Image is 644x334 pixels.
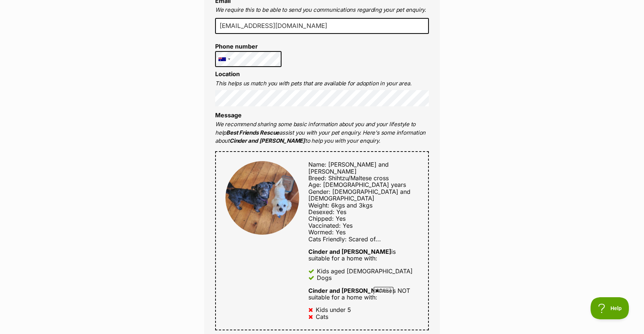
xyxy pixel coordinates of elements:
span: Name: [PERSON_NAME] and [PERSON_NAME] Breed: Shihtzu/Maltese cross Age: [DEMOGRAPHIC_DATA] years ... [308,161,410,242]
img: Cinder and AJ [225,161,299,235]
iframe: Advertisement [143,297,501,330]
label: Location [215,70,240,78]
label: Phone number [215,43,281,50]
p: We recommend sharing some basic information about you and your lifestyle to help assist you with ... [215,120,429,145]
p: This helps us match you with pets that are available for adoption in your area. [215,79,429,88]
label: Message [215,111,242,119]
p: We require this to be able to send you communications regarding your pet enquiry. [215,6,429,14]
div: Kids aged [DEMOGRAPHIC_DATA] [317,268,413,274]
strong: Cinder and [PERSON_NAME] [308,248,391,255]
strong: Cinder and [PERSON_NAME] [308,287,391,294]
div: Dogs [317,274,332,281]
div: is suitable for a home with: [308,248,419,262]
div: is NOT suitable for a home with: [308,287,419,301]
span: Close [374,287,393,294]
strong: Best Friends Rescue [226,129,279,136]
strong: Cinder and [PERSON_NAME] [230,137,305,144]
iframe: Help Scout Beacon - Open [591,297,629,319]
div: Australia: +61 [216,51,232,67]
